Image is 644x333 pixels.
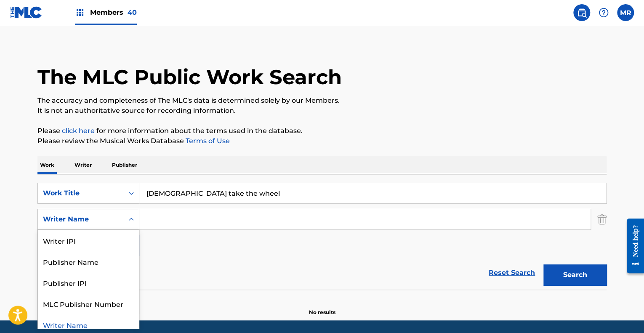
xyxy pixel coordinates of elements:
[543,264,607,285] button: Search
[37,156,57,174] p: Work
[38,230,139,251] div: Writer IPI
[620,212,644,280] iframe: Resource Center
[128,8,137,16] span: 40
[38,251,139,272] div: Publisher Name
[10,6,43,19] img: MLC Logo
[597,209,607,230] img: Delete Criterion
[37,136,607,146] p: Please review the Musical Works Database
[484,264,539,282] a: Reset Search
[38,272,139,293] div: Publisher IPI
[573,4,590,21] a: Public Search
[62,127,95,135] a: click here
[37,96,607,106] p: The accuracy and completeness of The MLC's data is determined solely by our Members.
[595,4,612,21] div: Help
[72,156,94,174] p: Writer
[37,64,342,90] h1: The MLC Public Work Search
[43,214,119,224] div: Writer Name
[109,156,140,174] p: Publisher
[43,188,119,198] div: Work Title
[75,8,85,18] img: Top Rightsholders
[184,137,230,145] a: Terms of Use
[577,8,587,18] img: search
[37,183,607,290] form: Search Form
[38,293,139,314] div: MLC Publisher Number
[617,4,634,21] div: User Menu
[599,8,609,18] img: help
[90,8,137,17] span: Members
[37,106,607,116] p: It is not an authoritative source for recording information.
[309,298,335,316] p: No results
[37,126,607,136] p: Please for more information about the terms used in the database.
